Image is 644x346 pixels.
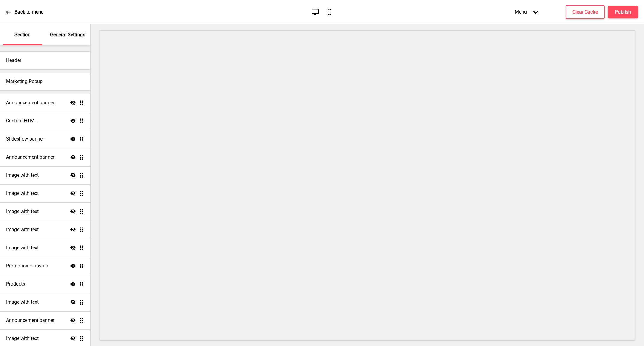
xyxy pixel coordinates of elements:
h4: Image with text [6,190,39,197]
h4: Image with text [6,172,39,179]
button: Clear Cache [566,5,605,19]
p: Section [14,31,30,38]
p: Back to menu [14,9,44,15]
h4: Marketing Popup [6,78,43,85]
h4: Slideshow banner [6,136,44,142]
h4: Image with text [6,244,39,251]
h4: Publish [615,9,631,15]
h4: Custom HTML [6,118,37,124]
h4: Clear Cache [572,9,598,15]
h4: Image with text [6,335,39,342]
h4: Announcement banner [6,99,54,106]
h4: Image with text [6,208,39,215]
button: Publish [608,6,638,18]
h4: Image with text [6,226,39,233]
div: Menu [509,3,544,21]
h4: Image with text [6,299,39,306]
h4: Announcement banner [6,154,54,160]
p: General Settings [50,31,85,38]
a: Back to menu [6,4,44,20]
h4: Announcement banner [6,317,54,324]
h4: Header [6,57,21,64]
h4: Promotion Filmstrip [6,263,48,269]
h4: Products [6,281,25,287]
